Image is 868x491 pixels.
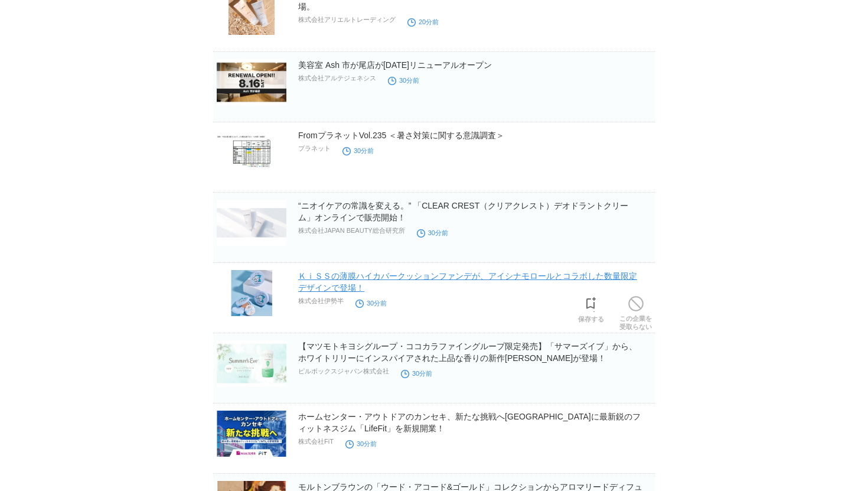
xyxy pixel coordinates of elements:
time: 30分前 [388,77,419,84]
a: 美容室 Ash 市が尾店が[DATE]リニューアルオープン [298,60,492,70]
a: この企業を受取らない [619,293,652,331]
img: 【マツモトキヨシグループ・ココカラファイングループ限定発売】「サマーズイブ」から、ホワイトリリーにインスパイアされた上品な香りの新作ボディウォッシュが登場！ [217,340,286,386]
p: ピルボックスジャパン株式会社 [298,367,389,376]
p: 株式会社FiT [298,437,334,446]
img: ＫｉＳＳの薄膜ハイカバークッションファンデが、アイシナモロールとコラボした数量限定デザインで登場！ [217,270,286,316]
a: 【マツモトキヨシグループ・ココカラファイングループ限定発売】「サマーズイブ」から、ホワイトリリーにインスパイアされた上品な香りの新作[PERSON_NAME]が登場！ [298,342,637,363]
time: 30分前 [342,147,374,154]
p: 株式会社アルテジェネシス [298,74,376,83]
p: 株式会社アリエルトレーディング [298,15,396,24]
a: “ニオイケアの常識を変える。” 「CLEAR CREST（クリアクレスト）デオドラントクリーム」オンラインで販売開始！ [298,201,628,222]
a: ホームセンター・アウトドアのカンセキ、新たな挑戦へ[GEOGRAPHIC_DATA]に最新鋭のフィットネスジム「LifeFit」を新規開業！ [298,412,641,433]
time: 20分前 [407,18,439,25]
p: 株式会社伊勢半 [298,297,344,305]
img: ホームセンター・アウトドアのカンセキ、新たな挑戦へ栃木県に最新鋭のフィットネスジム「LifeFit」を新規開業！ [217,411,286,457]
time: 30分前 [345,440,377,447]
p: 株式会社JAPAN BEAUTY総合研究所 [298,226,405,235]
a: ＫｉＳＳの薄膜ハイカバークッションファンデが、アイシナモロールとコラボした数量限定デザインで登場！ [298,271,637,292]
img: “ニオイケアの常識を変える。” 「CLEAR CREST（クリアクレスト）デオドラントクリーム」オンラインで販売開始！ [217,200,286,246]
time: 30分前 [417,229,448,236]
a: FromプラネットVol.235 ＜暑さ対策に関する意識調査＞ [298,131,504,140]
img: FromプラネットVol.235 ＜暑さ対策に関する意識調査＞ [217,129,286,175]
a: 保存する [578,294,604,323]
time: 30分前 [401,370,432,377]
img: 美容室 Ash 市が尾店が8月16日（土）リニューアルオープン [217,59,286,105]
time: 30分前 [355,300,387,307]
p: プラネット [298,144,331,153]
